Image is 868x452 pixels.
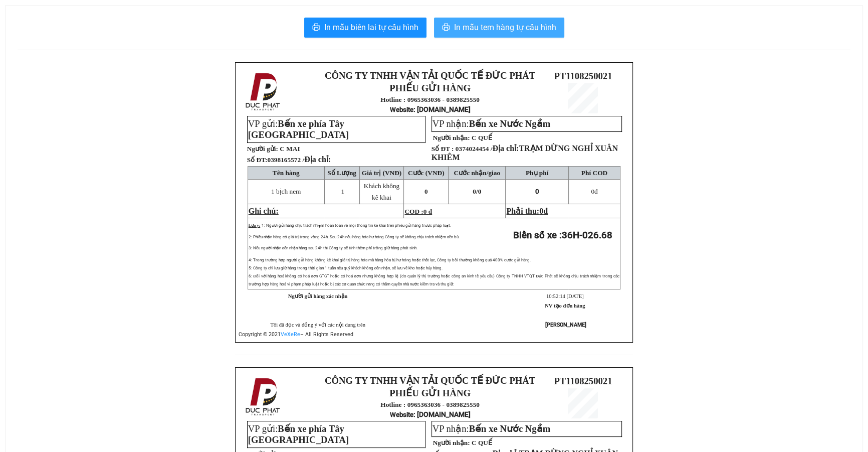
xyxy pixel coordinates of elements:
span: Giá trị (VNĐ) [362,169,402,177]
span: Bến xe Nước Ngầm [469,118,551,129]
span: 5: Công ty chỉ lưu giữ hàng trong thời gian 1 tuần nếu quý khách không đến nhận, sẽ lưu về kho ho... [249,266,443,270]
span: đ [591,188,597,195]
strong: : [DOMAIN_NAME] [390,105,471,113]
span: Tôi đã đọc và đồng ý với các nội dung trên [270,322,365,328]
strong: Số ĐT : [431,145,454,153]
span: PT1108250021 [554,71,612,81]
span: Ghi chú: [249,207,279,215]
button: printerIn mẫu tem hàng tự cấu hình [434,18,564,38]
span: 1 bịch nem [271,188,301,195]
span: 0 [424,188,428,195]
strong: PHIẾU GỬI HÀNG [389,388,471,398]
span: 10:52:14 [DATE] [546,293,584,299]
span: 0398165572 / [267,156,331,164]
span: COD : [404,208,432,215]
span: 0374024454 / [431,145,618,162]
span: Phụ phí [526,169,548,177]
span: Phải thu: [506,207,547,215]
span: Bến xe Nước Ngầm [469,423,551,434]
button: printerIn mẫu biên lai tự cấu hình [304,18,426,38]
span: Phí COD [581,169,607,177]
span: 0 [539,207,543,215]
span: In mẫu tem hàng tự cấu hình [454,21,556,34]
span: Địa chỉ: [304,155,331,164]
span: 0 [591,188,594,195]
strong: NV tạo đơn hàng [545,303,585,309]
span: 1 [341,188,344,195]
span: VP nhận: [432,118,551,129]
span: 0 đ [423,208,432,215]
strong: : [DOMAIN_NAME] [390,410,471,418]
img: logo [243,376,285,418]
span: Copyright © 2021 – All Rights Reserved [239,331,353,338]
span: VP gửi: [248,423,349,445]
span: Số Lượng [327,169,356,177]
span: Cước nhận/giao [454,169,500,177]
strong: CÔNG TY TNHH VẬN TẢI QUỐC TẾ ĐỨC PHÁT [325,70,535,81]
span: VP gửi: [248,118,349,140]
img: logo [243,71,285,113]
strong: CÔNG TY TNHH VẬN TẢI QUỐC TẾ ĐỨC PHÁT [325,375,535,386]
span: Khách không kê khai [364,182,399,201]
strong: Người nhận: [433,439,470,446]
span: In mẫu biên lai tự cấu hình [324,21,418,34]
span: 2: Phiếu nhận hàng có giá trị trong vòng 24h. Sau 24h nếu hàng hóa hư hỏng Công ty sẽ không chịu ... [249,235,460,239]
span: đ [543,207,548,215]
span: Địa chỉ: [431,144,618,162]
span: printer [442,23,450,33]
span: 3: Nếu người nhận đến nhận hàng sau 24h thì Công ty sẽ tính thêm phí trông giữ hàng phát sinh. [249,246,417,250]
span: Lưu ý: [249,223,260,228]
strong: Người gửi: [247,145,278,153]
span: Cước (VNĐ) [408,169,445,177]
span: C MAI [280,145,300,153]
span: 4: Trong trường hợp người gửi hàng không kê khai giá trị hàng hóa mà hàng hóa bị hư hỏng hoặc thấ... [249,258,531,262]
span: C QUẾ [472,439,492,446]
strong: Biển số xe : [513,230,612,241]
span: 6: Đối với hàng hoá không có hoá đơn GTGT hoặc có hoá đơn nhưng không hợp lệ (do quản lý thị trườ... [249,274,620,286]
span: 36H-026.68 [562,230,612,241]
span: Bến xe phía Tây [GEOGRAPHIC_DATA] [248,118,349,140]
strong: [PERSON_NAME] [545,322,586,328]
strong: Người gửi hàng xác nhận [288,293,348,299]
strong: Số ĐT: [247,156,331,164]
strong: Người nhận: [433,134,470,141]
strong: Hotline : 0965363036 - 0389825550 [380,401,480,408]
span: Tên hàng [273,169,300,177]
span: Website [390,106,413,113]
span: 1: Người gửi hàng chịu trách nhiệm hoàn toàn về mọi thông tin kê khai trên phiếu gửi hàng trước p... [262,223,451,228]
span: PT1108250021 [554,376,612,386]
span: C QUẾ [472,134,492,141]
strong: Hotline : 0965363036 - 0389825550 [380,96,480,103]
span: Bến xe phía Tây [GEOGRAPHIC_DATA] [248,423,349,445]
span: 0 [535,188,539,195]
span: TRẠM DỪNG NGHỈ XUÂN KHIÊM [431,144,618,162]
strong: PHIẾU GỬI HÀNG [389,83,471,93]
span: printer [312,23,320,33]
span: 0 [478,188,482,195]
a: VeXeRe [281,331,300,338]
span: Website [390,411,413,418]
span: 0/ [473,188,481,195]
span: VP nhận: [432,423,551,434]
